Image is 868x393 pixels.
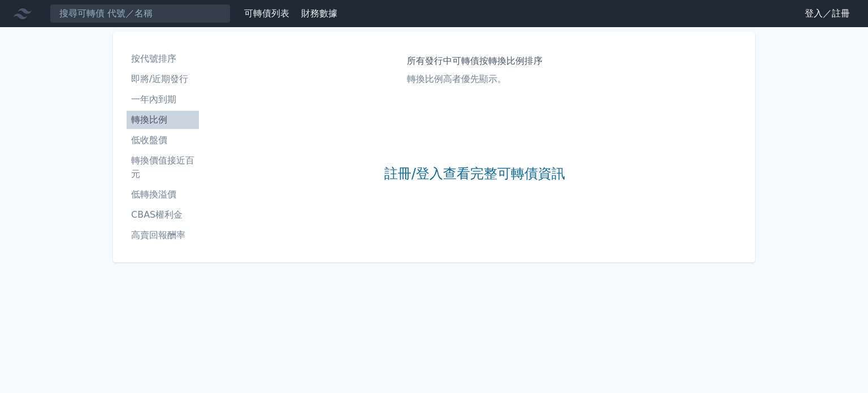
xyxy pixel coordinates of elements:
a: 可轉債列表 [244,8,289,19]
li: 轉換比例 [127,113,199,127]
a: 一年內到期 [127,90,199,109]
p: 轉換比例高者優先顯示。 [407,72,542,86]
a: 高賣回報酬率 [127,226,199,244]
a: 低收盤價 [127,131,199,149]
li: 高賣回報酬率 [127,228,199,242]
a: 登入／註冊 [796,5,859,23]
li: 一年內到期 [127,93,199,106]
li: 低收盤價 [127,133,199,147]
a: 財務數據 [301,8,337,19]
li: 轉換價值接近百元 [127,154,199,181]
li: 按代號排序 [127,52,199,66]
li: CBAS權利金 [127,208,199,222]
h1: 所有發行中可轉債按轉換比例排序 [407,54,542,68]
a: 轉換比例 [127,111,199,129]
a: 轉換價值接近百元 [127,152,199,183]
a: 即將/近期發行 [127,70,199,88]
input: 搜尋可轉債 代號／名稱 [50,4,231,23]
li: 低轉換溢價 [127,188,199,201]
li: 即將/近期發行 [127,72,199,86]
a: CBAS權利金 [127,206,199,224]
a: 低轉換溢價 [127,185,199,204]
a: 按代號排序 [127,50,199,68]
a: 註冊/登入查看完整可轉債資訊 [384,165,565,183]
